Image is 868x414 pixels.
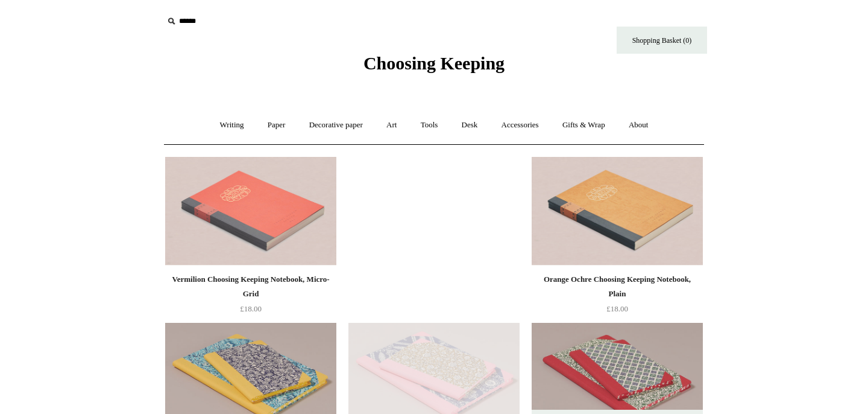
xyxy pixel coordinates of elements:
[348,272,520,322] a: Green Choosing Keeping Notebook, Lined £18.00
[240,304,262,313] span: £18.00
[351,272,517,287] div: Green Choosing Keeping Notebook, Lined
[606,304,628,313] span: £18.00
[165,272,336,322] a: Vermilion Choosing Keeping Notebook, Micro-Grid £18.00
[532,157,703,266] a: Orange Ochre Choosing Keeping Notebook, Plain Orange Ochre Choosing Keeping Notebook, Plain
[348,157,520,266] a: Green Choosing Keeping Notebook, Lined Green Choosing Keeping Notebook, Lined
[363,63,505,71] a: Choosing Keeping
[165,157,336,266] img: Vermilion Choosing Keeping Notebook, Micro-Grid
[532,272,703,322] a: Orange Ochre Choosing Keeping Notebook, Plain £18.00
[363,53,505,73] span: Choosing Keeping
[532,157,703,266] img: Orange Ochre Choosing Keeping Notebook, Plain
[617,27,707,54] a: Shopping Basket (0)
[535,272,700,301] div: Orange Ochre Choosing Keeping Notebook, Plain
[165,157,336,266] a: Vermilion Choosing Keeping Notebook, Micro-Grid Vermilion Choosing Keeping Notebook, Micro-Grid
[618,109,659,141] a: About
[423,290,445,299] span: £18.00
[376,109,407,141] a: Art
[298,109,374,141] a: Decorative paper
[410,109,449,141] a: Tools
[491,109,550,141] a: Accessories
[168,272,333,301] div: Vermilion Choosing Keeping Notebook, Micro-Grid
[348,157,520,266] img: Green Choosing Keeping Notebook, Lined
[257,109,297,141] a: Paper
[209,109,255,141] a: Writing
[451,109,489,141] a: Desk
[552,109,616,141] a: Gifts & Wrap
